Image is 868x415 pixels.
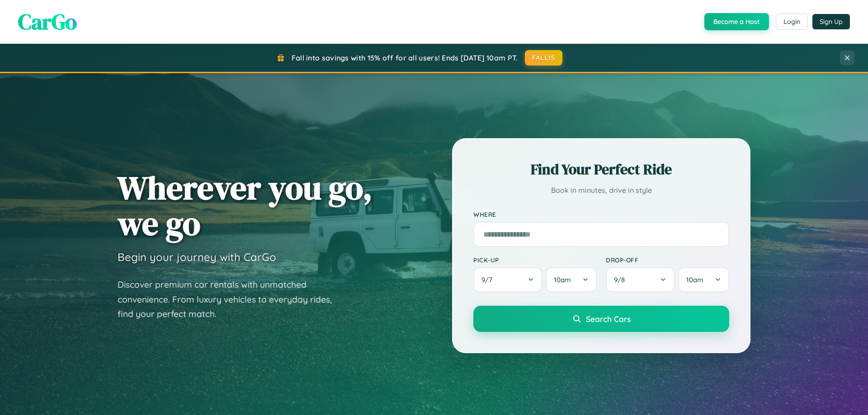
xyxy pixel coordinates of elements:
[554,275,571,284] span: 10am
[473,210,729,218] label: Where
[473,159,729,179] h2: Find Your Perfect Ride
[606,267,675,292] button: 9/8
[118,170,373,241] h1: Wherever you go, we go
[586,314,631,324] span: Search Cars
[473,256,597,264] label: Pick-up
[118,277,344,322] p: Discover premium car rentals with unmatched convenience. From luxury vehicles to everyday rides, ...
[812,14,850,29] button: Sign Up
[525,50,563,65] button: FALL15
[473,267,542,292] button: 9/7
[473,184,729,197] p: Book in minutes, drive in style
[292,53,518,62] span: Fall into savings with 15% off for all users! Ends [DATE] 10am PT.
[118,250,276,264] h3: Begin your journey with CarGo
[614,275,629,284] span: 9 / 8
[606,256,729,264] label: Drop-off
[686,275,703,284] span: 10am
[776,14,808,30] button: Login
[18,7,77,37] span: CarGo
[481,275,497,284] span: 9 / 7
[546,267,597,292] button: 10am
[678,267,729,292] button: 10am
[473,306,729,332] button: Search Cars
[704,13,769,30] button: Become a Host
